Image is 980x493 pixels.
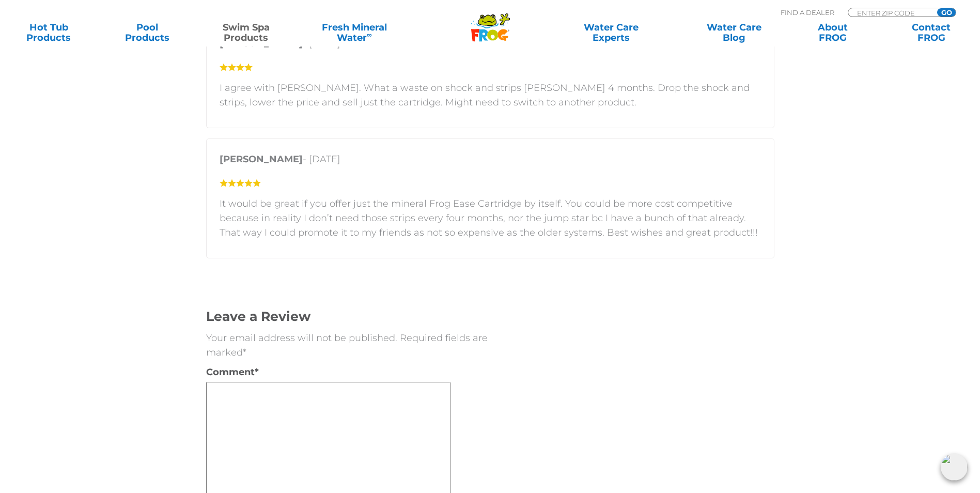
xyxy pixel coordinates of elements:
input: GO [937,8,956,17]
sup: ∞ [367,30,372,39]
strong: [PERSON_NAME] [220,153,303,165]
a: Water CareBlog [695,22,772,43]
h3: Leave a Review [206,307,490,326]
a: Swim SpaProducts [208,22,285,43]
a: ContactFROG [893,22,970,43]
span: Required fields are marked [206,332,488,358]
span: Your email address will not be published. [206,332,397,344]
p: - [DATE] [220,36,761,56]
a: PoolProducts [109,22,186,43]
input: Zip Code Form [856,8,926,17]
label: Comment [206,365,280,379]
a: Hot TubProducts [10,22,87,43]
p: Find A Dealer [781,8,834,17]
img: openIcon [941,454,968,481]
p: I agree with [PERSON_NAME]. What a waste on shock and strips [PERSON_NAME] 4 months. Drop the sho... [220,81,761,110]
p: - [DATE] [220,152,761,172]
strong: [PERSON_NAME] [220,38,303,49]
p: It would be great if you offer just the mineral Frog Ease Cartridge by itself. You could be more ... [220,196,761,240]
a: AboutFROG [794,22,871,43]
a: Water CareExperts [549,22,674,43]
a: Fresh MineralWater∞ [306,22,402,43]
